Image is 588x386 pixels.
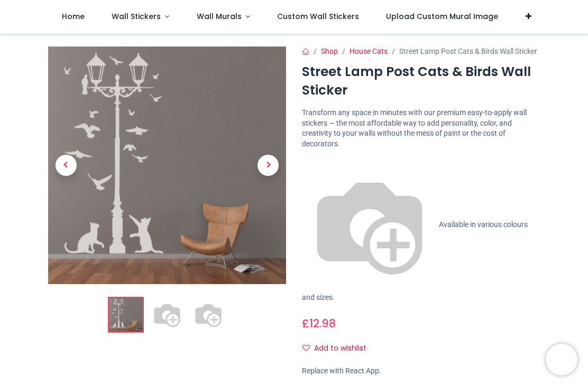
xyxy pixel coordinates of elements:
h1: Street Lamp Post Cats & Birds Wall Sticker [302,63,540,99]
a: Shop [321,47,338,55]
span: Wall Stickers [112,11,161,22]
span: Custom Wall Stickers [277,11,359,22]
img: WS-57669-03 [191,298,225,332]
i: Add to wishlist [302,344,310,352]
p: Transform any space in minutes with our premium easy-to-apply wall stickers — the most affordable... [302,108,540,149]
span: Home [62,11,85,22]
img: WS-57669-02 [150,298,184,332]
a: Next [251,82,287,248]
div: Replace with React App. [302,366,540,376]
span: Street Lamp Post Cats & Birds Wall Sticker [399,47,537,55]
img: color-wheel.png [302,157,437,293]
span: Wall Murals [197,11,242,22]
img: Street Lamp Post Cats & Birds Wall Sticker [48,46,286,284]
span: Next [258,155,279,176]
span: £ [302,316,336,331]
span: 12.98 [309,316,336,331]
span: Previous [56,155,77,176]
iframe: Brevo live chat [546,344,577,375]
img: Street Lamp Post Cats & Birds Wall Sticker [109,298,143,332]
button: Add to wishlistAdd to wishlist [302,340,375,357]
a: House Cats [350,47,388,55]
a: Previous [48,82,84,248]
span: Upload Custom Mural Image [386,11,498,22]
